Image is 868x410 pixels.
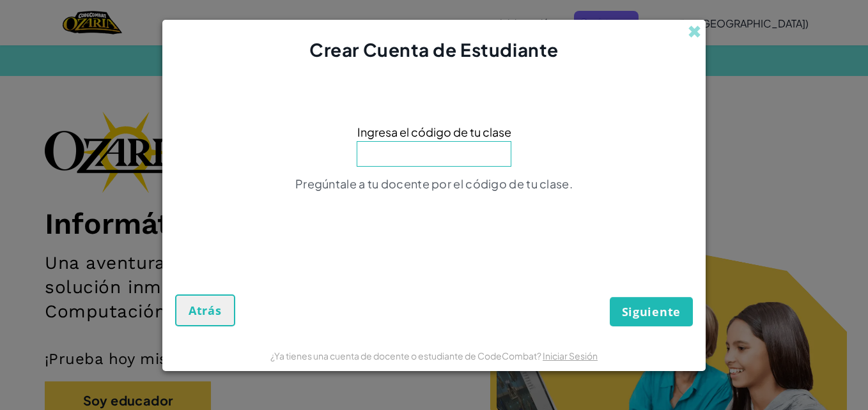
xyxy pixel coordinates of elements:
span: Ingresa el código de tu clase [357,123,511,141]
span: ¿Ya tienes una cuenta de docente o estudiante de CodeCombat? [270,350,543,361]
span: Siguiente [622,304,681,319]
a: Iniciar Sesión [543,350,598,361]
button: Atrás [175,294,235,326]
span: Atrás [189,303,222,318]
button: Siguiente [610,297,693,326]
span: Pregúntale a tu docente por el código de tu clase. [295,176,573,191]
span: Crear Cuenta de Estudiante [309,38,559,61]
